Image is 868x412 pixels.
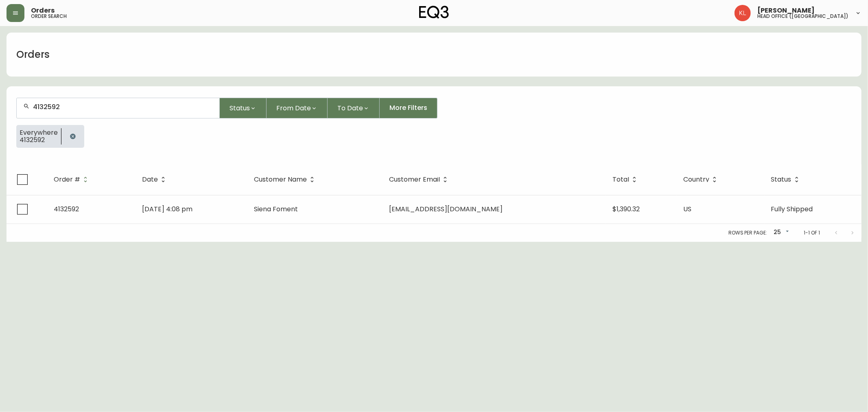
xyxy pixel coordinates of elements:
span: Customer Email [389,176,450,183]
p: 1-1 of 1 [804,229,820,237]
h1: Orders [16,48,50,61]
span: Status [230,103,250,113]
span: Customer Name [254,176,317,183]
img: logo [419,6,449,19]
span: More Filters [389,103,427,112]
span: Status [771,177,791,182]
span: Customer Email [389,177,440,182]
span: From Date [276,103,311,113]
span: [PERSON_NAME] [757,7,815,14]
div: 25 [770,226,791,239]
input: Search [33,103,213,111]
span: Date [142,176,168,183]
span: US [683,204,691,214]
span: To Date [337,103,363,113]
span: [EMAIL_ADDRESS][DOMAIN_NAME] [389,204,503,214]
span: Date [142,177,158,182]
span: Siena Foment [254,204,298,214]
img: 2c0c8aa7421344cf0398c7f872b772b5 [735,5,751,21]
button: Status [220,98,267,118]
button: From Date [267,98,328,118]
span: Order # [54,177,80,182]
button: To Date [328,98,380,118]
span: Status [771,176,802,183]
span: 4132592 [20,136,58,144]
h5: head office ([GEOGRAPHIC_DATA]) [757,14,848,19]
button: More Filters [380,98,437,118]
span: Customer Name [254,177,307,182]
p: Rows per page: [728,229,767,237]
span: Total [612,177,629,182]
span: [DATE] 4:08 pm [142,204,192,214]
span: Order # [54,176,91,183]
span: Country [683,176,720,183]
span: Orders [31,7,55,14]
h5: order search [31,14,67,19]
span: Everywhere [20,129,58,136]
span: Country [683,177,709,182]
span: $1,390.32 [612,204,640,214]
span: Fully Shipped [771,204,813,214]
span: Total [612,176,640,183]
span: 4132592 [54,204,79,214]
